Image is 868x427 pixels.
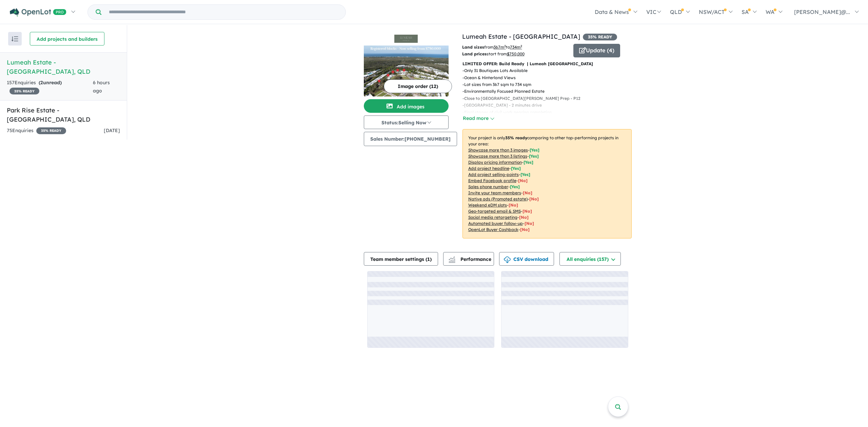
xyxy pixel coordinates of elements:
span: [DATE] [104,127,120,134]
u: OpenLot Buyer Cashback [468,227,518,232]
u: Add project selling-points [468,172,519,177]
u: Showcase more than 3 listings [468,154,527,159]
u: Native ads (Promoted estate) [468,196,528,201]
button: Add projects and builders [30,32,104,46]
span: Performance [450,256,491,262]
span: [No] [519,215,529,220]
u: Geo-targeted email & SMS [468,209,521,214]
button: Read more [462,114,494,122]
span: [ No ] [518,178,528,183]
img: sort.svg [12,36,18,41]
p: Your project is only comparing to other top-performing projects in your area: - - - - - - - - - -... [462,129,632,238]
u: Display pricing information [468,160,522,165]
button: Add images [364,99,449,113]
u: Showcase more than 3 images [468,147,528,153]
p: start from [462,51,568,57]
span: 35 % READY [36,127,66,134]
span: [ Yes ] [520,172,530,177]
u: Invite your team members [468,190,521,195]
u: Automated buyer follow-up [468,221,523,226]
img: bar-chart.svg [449,259,455,263]
span: 35 % READY [583,34,617,40]
span: [ Yes ] [510,184,520,189]
sup: 2 [520,44,522,48]
a: Lumeah Estate - [GEOGRAPHIC_DATA] [462,33,580,40]
p: from [462,44,568,51]
u: 734 m [510,45,522,50]
div: 157 Enquir ies [7,79,93,95]
div: 75 Enquir ies [7,127,66,135]
span: [No] [520,227,530,232]
u: Embed Facebook profile [468,178,516,183]
button: Sales Number:[PHONE_NUMBER] [364,132,457,146]
button: Status:Selling Now [364,115,449,129]
button: Performance [443,252,494,266]
span: [ Yes ] [530,147,539,153]
u: Sales phone number [468,184,508,189]
span: [No] [522,209,532,214]
p: LIMITED OFFER: Build Ready | Lumeah [GEOGRAPHIC_DATA] [462,60,632,67]
u: Weekend eDM slots [468,202,507,208]
u: 367 m [494,45,506,50]
a: Lumeah Estate - Peregian Springs LogoLumeah Estate - Peregian Springs [364,32,449,96]
h5: Lumeah Estate - [GEOGRAPHIC_DATA] , QLD [7,58,120,76]
b: Land prices [462,51,487,56]
button: Image order (12) [384,79,452,93]
button: All enquiries (157) [559,252,621,266]
span: [No] [509,202,518,208]
sup: 2 [504,44,506,48]
span: [No] [525,221,534,226]
b: 35 % ready [505,135,527,140]
span: 6 hours ago [93,79,110,94]
img: Openlot PRO Logo White [10,8,66,17]
button: Update (4) [573,44,620,57]
span: 35 % READY [9,88,39,94]
p: - Lot sizes from 367 sqm to 734 sqm [462,81,586,88]
p: - Environmentally Focused Planned Estate [462,88,586,95]
span: [ Yes ] [529,154,539,159]
p: - Ocean & Hinterland Views [462,74,586,81]
img: Lumeah Estate - Peregian Springs Logo [367,35,446,43]
input: Try estate name, suburb, builder or developer [103,5,344,19]
u: Social media retargeting [468,215,517,220]
img: line-chart.svg [449,256,455,260]
img: download icon [504,256,511,263]
span: [No] [529,196,539,201]
u: $ 750,000 [507,51,525,56]
h5: Park Rise Estate - [GEOGRAPHIC_DATA] , QLD [7,106,120,124]
span: [ No ] [523,190,532,195]
span: [ Yes ] [511,166,521,171]
p: - Final stages of civil work nearing completion [462,109,586,116]
img: Lumeah Estate - Peregian Springs [364,46,449,96]
span: to [506,45,522,50]
p: - [GEOGRAPHIC_DATA] - 2 minutes drive [462,102,586,109]
span: [ Yes ] [524,160,533,165]
u: Add project headline [468,166,509,171]
span: 2 [40,79,43,86]
strong: ( unread) [39,79,62,86]
span: [PERSON_NAME]@... [794,8,850,15]
button: Team member settings (1) [364,252,438,266]
p: - Only 31 Boutiques Lots Available [462,67,586,74]
p: - Close to [GEOGRAPHIC_DATA][PERSON_NAME] Prep - P12 [462,95,586,102]
b: Land sizes [462,45,484,50]
span: 1 [427,256,430,262]
button: CSV download [499,252,554,266]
